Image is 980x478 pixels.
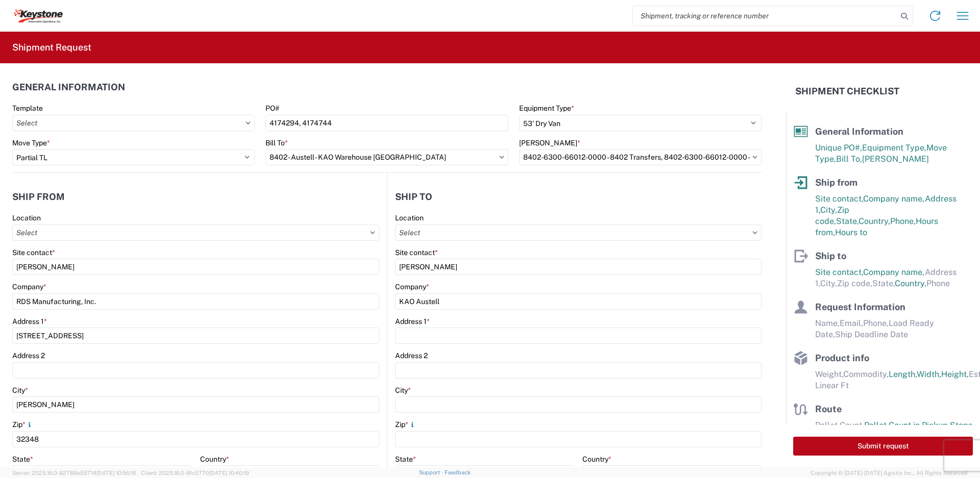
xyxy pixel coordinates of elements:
[395,420,416,429] label: Zip
[265,149,508,165] input: Select
[815,126,903,137] span: General Information
[395,213,424,222] label: Location
[815,369,843,379] span: Weight,
[12,104,43,113] label: Template
[815,420,864,430] span: Pallet Count,
[395,386,411,395] label: City
[836,216,859,226] span: State,
[843,369,889,379] span: Commodity,
[265,104,279,113] label: PO#
[633,6,897,26] input: Shipment, tracking or reference number
[815,143,862,153] span: Unique PO#,
[820,279,837,288] span: City,
[815,404,842,414] span: Route
[395,224,762,241] input: Select
[889,369,917,379] span: Length,
[12,138,50,147] label: Move Type
[837,279,872,288] span: Zip code,
[815,353,869,363] span: Product info
[12,351,45,360] label: Address 2
[12,115,255,131] input: Select
[815,301,905,312] span: Request Information
[12,82,125,92] h2: General Information
[209,470,249,476] span: [DATE] 10:40:19
[582,455,611,464] label: Country
[519,149,762,165] input: Select
[395,455,416,464] label: State
[96,470,136,476] span: [DATE] 10:56:16
[519,104,574,113] label: Equipment Type
[815,177,857,188] span: Ship from
[863,194,925,204] span: Company name,
[835,228,867,237] span: Hours to
[863,318,889,328] span: Phone,
[12,317,47,326] label: Address 1
[895,279,926,288] span: Country,
[811,468,968,477] span: Copyright © [DATE]-[DATE] Agistix Inc., All Rights Reserved
[815,194,863,204] span: Site contact,
[840,318,863,328] span: Email,
[793,437,973,456] button: Submit request
[265,138,288,147] label: Bill To
[141,470,249,476] span: Client: 2025.16.0-8fc0770
[395,192,432,202] h2: Ship to
[12,455,33,464] label: State
[200,455,229,464] label: Country
[12,282,46,291] label: Company
[519,138,580,147] label: [PERSON_NAME]
[941,369,969,379] span: Height,
[815,420,972,441] span: Pallet Count in Pickup Stops equals Pallet Count in delivery stops
[12,386,28,395] label: City
[815,318,840,328] span: Name,
[12,192,65,202] h2: Ship from
[795,85,899,97] h2: Shipment Checklist
[395,248,438,257] label: Site contact
[12,470,136,476] span: Server: 2025.16.0-82789e55714
[815,250,846,261] span: Ship to
[12,213,41,222] label: Location
[917,369,941,379] span: Width,
[395,351,428,360] label: Address 2
[863,267,925,277] span: Company name,
[872,279,895,288] span: State,
[862,154,929,164] span: [PERSON_NAME]
[12,224,379,241] input: Select
[12,248,55,257] label: Site contact
[815,267,863,277] span: Site contact,
[862,143,926,153] span: Equipment Type,
[926,279,950,288] span: Phone
[836,154,862,164] span: Bill To,
[12,420,34,429] label: Zip
[890,216,916,226] span: Phone,
[12,41,91,54] h2: Shipment Request
[835,330,908,339] span: Ship Deadline Date
[419,469,445,475] a: Support
[859,216,890,226] span: Country,
[445,469,471,475] a: Feedback
[395,282,429,291] label: Company
[395,317,430,326] label: Address 1
[820,205,837,215] span: City,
